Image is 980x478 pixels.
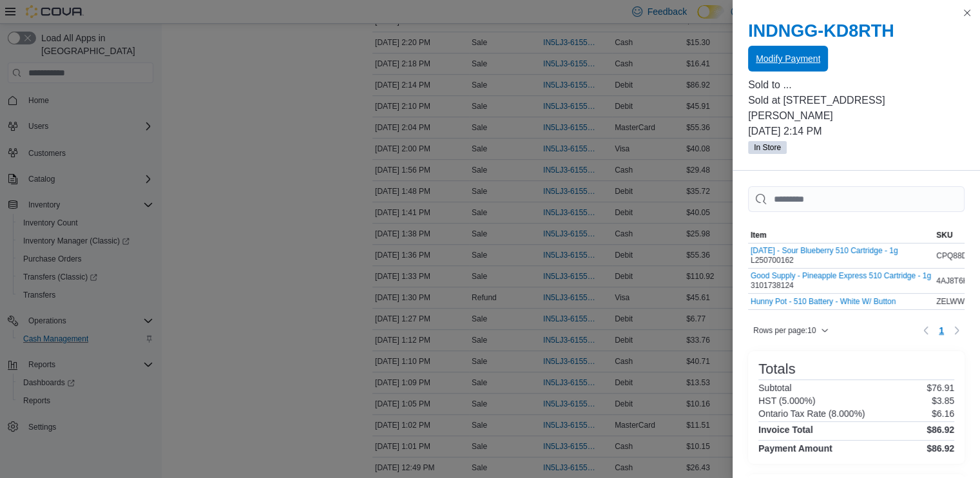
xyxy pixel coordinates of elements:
[927,383,954,393] p: $76.91
[751,246,898,265] div: L250700162
[934,320,949,341] ul: Pagination for table: MemoryTable from EuiInMemoryTable
[751,271,931,280] button: Good Supply - Pineapple Express 510 Cartridge - 1g
[934,320,949,341] button: Page 1 of 1
[748,46,828,72] button: Modify Payment
[758,396,815,406] h6: HST (5.000%)
[936,296,980,307] span: ZELWW5W8
[918,323,934,338] button: Previous page
[753,325,816,336] span: Rows per page : 10
[758,408,865,419] h6: Ontario Tax Rate (8.000%)
[932,396,954,406] p: $3.85
[932,408,954,419] p: $6.16
[748,21,965,41] h2: INDNGG-KD8RTH
[927,443,954,454] h4: $86.92
[918,320,965,341] nav: Pagination for table: MemoryTable from EuiInMemoryTable
[939,324,944,337] span: 1
[748,323,834,338] button: Rows per page:10
[748,77,965,93] p: Sold to ...
[756,52,820,65] span: Modify Payment
[936,230,952,240] span: SKU
[751,230,767,240] span: Item
[758,361,795,377] h3: Totals
[927,425,954,435] h4: $86.92
[748,227,934,243] button: Item
[748,124,965,139] p: [DATE] 2:14 PM
[748,93,965,124] p: Sold at [STREET_ADDRESS][PERSON_NAME]
[936,251,975,261] span: CPQ88D47
[959,5,975,21] button: Close this dialog
[751,271,931,291] div: 3101738124
[936,276,972,286] span: 4AJ8T6KL
[754,142,781,153] span: In Store
[758,383,791,393] h6: Subtotal
[949,323,965,338] button: Next page
[758,425,813,435] h4: Invoice Total
[748,186,965,212] input: This is a search bar. As you type, the results lower in the page will automatically filter.
[748,141,787,154] span: In Store
[751,297,896,306] button: Hunny Pot - 510 Battery - White W/ Button
[758,443,832,454] h4: Payment Amount
[751,246,898,255] button: [DATE] - Sour Blueberry 510 Cartridge - 1g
